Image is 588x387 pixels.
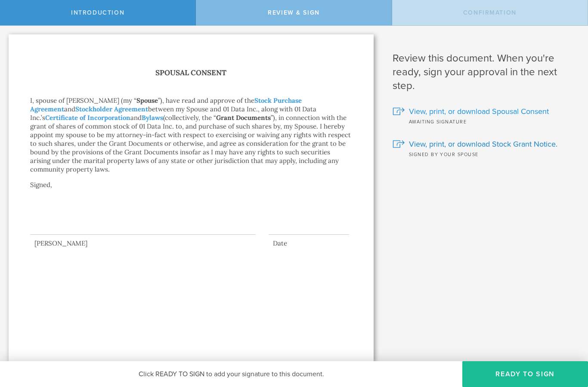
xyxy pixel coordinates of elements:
div: Awaiting signature [393,117,575,126]
div: Date [269,239,349,248]
span: View, print, or download Stock Grant Notice. [409,138,557,150]
span: Confirmation [463,9,517,16]
a: Bylaws [142,114,163,122]
p: I, spouse of [PERSON_NAME] (my “ ”), have read and approve of the and between my Spouse and 01 Da... [30,96,352,174]
strong: Spouse [136,96,158,104]
a: Certificate of Incorporation [45,114,130,122]
div: [PERSON_NAME] [30,239,256,248]
a: Stockholder Agreement [75,105,148,113]
strong: Grant Documents [216,114,271,122]
a: Stock Purchase Agreement [30,96,302,113]
div: Signed by your spouse [393,150,575,158]
span: Introduction [71,9,124,16]
span: Click READY TO SIGN to add your signature to this document. [139,370,324,378]
h1: Review this document. When you're ready, sign your approval in the next step. [393,52,575,93]
span: Review & Sign [268,9,320,16]
p: Signed, [30,181,352,206]
button: Ready to Sign [462,361,588,387]
h1: Spousal Consent [30,67,352,79]
span: View, print, or download Spousal Consent [409,106,549,117]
